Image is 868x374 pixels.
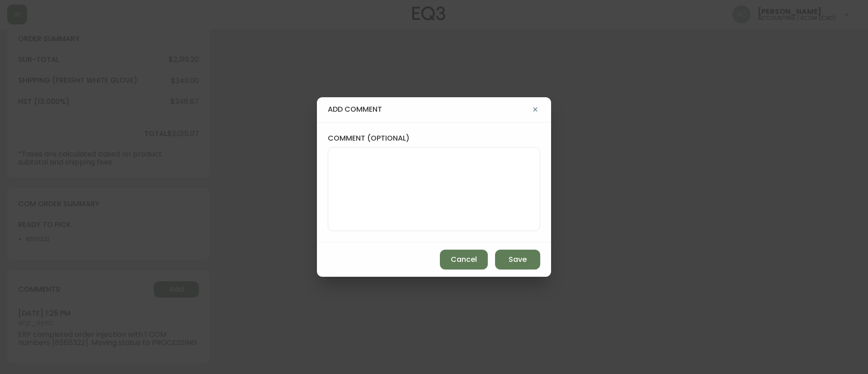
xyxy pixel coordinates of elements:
[440,250,488,270] button: Cancel
[509,255,527,265] span: Save
[328,104,530,114] h4: add comment
[451,255,477,265] span: Cancel
[495,250,540,270] button: Save
[328,133,540,143] label: comment (optional)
